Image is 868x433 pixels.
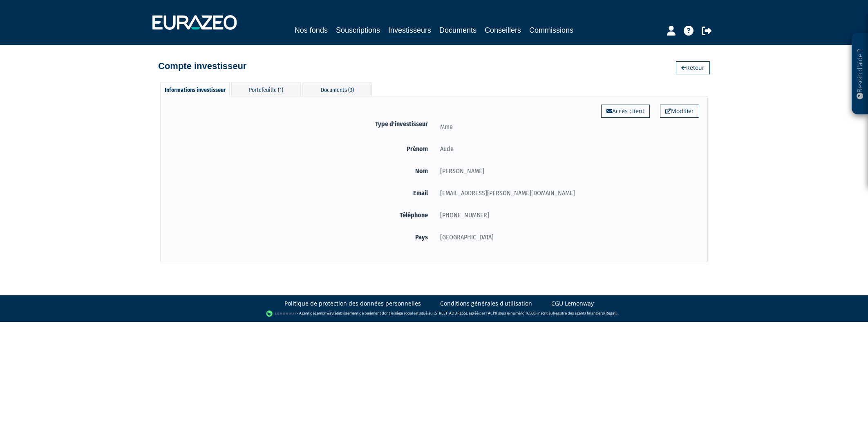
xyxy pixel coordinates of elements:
label: Téléphone [169,210,434,220]
a: Conditions générales d'utilisation [440,299,532,308]
div: [EMAIL_ADDRESS][PERSON_NAME][DOMAIN_NAME] [434,188,699,198]
div: Aude [434,144,699,154]
a: Investisseurs [388,25,431,37]
a: Accès client [601,105,650,118]
a: Lemonway [315,311,333,316]
div: Mme [434,122,699,132]
div: Documents (3) [302,83,372,96]
p: Besoin d'aide ? [855,37,865,111]
a: Souscriptions [336,25,380,36]
a: Retour [676,61,710,74]
div: Portefeuille (1) [231,83,301,96]
label: Email [169,188,434,198]
a: CGU Lemonway [551,299,594,308]
label: Type d'investisseur [169,119,434,129]
h4: Compte investisseur [158,61,246,71]
div: Informations investisseur [160,83,230,96]
label: Nom [169,166,434,176]
a: Politique de protection des données personnelles [284,299,421,308]
div: [PHONE_NUMBER] [434,210,699,220]
a: Documents [439,25,477,36]
a: Commissions [529,25,573,36]
label: Pays [169,232,434,242]
a: Nos fonds [295,25,328,36]
label: Prénom [169,144,434,154]
img: logo-lemonway.png [266,310,298,318]
a: Registre des agents financiers (Regafi) [553,311,617,316]
div: [GEOGRAPHIC_DATA] [434,232,699,242]
div: - Agent de (établissement de paiement dont le siège social est situé au [STREET_ADDRESS], agréé p... [8,310,860,318]
a: Modifier [660,105,699,118]
img: 1732889491-logotype_eurazeo_blanc_rvb.png [152,15,237,30]
div: [PERSON_NAME] [434,166,699,176]
a: Conseillers [485,25,521,36]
